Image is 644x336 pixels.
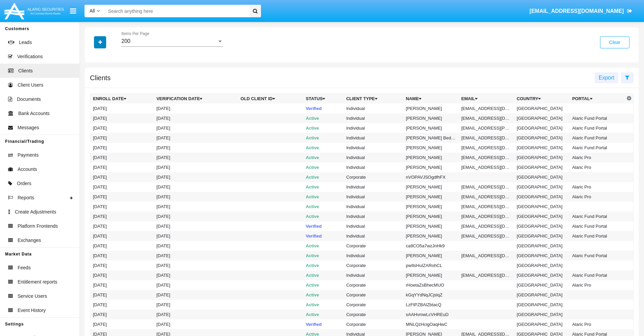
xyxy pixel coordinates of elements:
[303,133,343,143] td: Active
[18,237,41,244] span: Exchanges
[514,172,569,182] td: [GEOGRAPHIC_DATA]
[514,182,569,192] td: [GEOGRAPHIC_DATA]
[18,194,34,201] span: Reports
[569,162,625,172] td: Alaric Pro
[514,143,569,153] td: [GEOGRAPHIC_DATA]
[343,270,403,280] td: Individual
[403,123,459,133] td: [PERSON_NAME]
[403,261,459,270] td: pwItsHuIZARohCL
[18,223,58,230] span: Platform Frontends
[343,104,403,113] td: Individual
[90,182,154,192] td: [DATE]
[121,38,130,44] span: 200
[403,241,459,251] td: ca9CO5a7wzJnHk9
[90,221,154,231] td: [DATE]
[303,261,343,270] td: Active
[403,172,459,182] td: nVOPAVJSOgdfhFX
[154,241,238,251] td: [DATE]
[343,221,403,231] td: Individual
[459,251,514,261] td: [EMAIL_ADDRESS][DOMAIN_NAME]
[154,270,238,280] td: [DATE]
[303,211,343,221] td: Active
[403,251,459,261] td: [PERSON_NAME]
[18,152,39,159] span: Payments
[154,211,238,221] td: [DATE]
[403,221,459,231] td: [PERSON_NAME]
[514,280,569,290] td: [GEOGRAPHIC_DATA]
[403,270,459,280] td: [PERSON_NAME]
[343,280,403,290] td: Corporate
[343,290,403,300] td: Corporate
[403,113,459,123] td: [PERSON_NAME]
[403,211,459,221] td: [PERSON_NAME]
[529,8,624,14] span: [EMAIL_ADDRESS][DOMAIN_NAME]
[569,319,625,329] td: Alaric Pro
[514,202,569,211] td: [GEOGRAPHIC_DATA]
[154,300,238,310] td: [DATE]
[18,293,47,300] span: Service Users
[459,211,514,221] td: [EMAIL_ADDRESS][DOMAIN_NAME]
[154,94,238,104] th: Verification date
[403,290,459,300] td: kGqYYdNqJCjslqZ
[403,104,459,113] td: [PERSON_NAME]
[17,180,31,187] span: Orders
[303,153,343,162] td: Active
[154,221,238,231] td: [DATE]
[343,310,403,319] td: Corporate
[154,280,238,290] td: [DATE]
[303,241,343,251] td: Active
[569,133,625,143] td: Alaric Fund Portal
[303,251,343,261] td: Active
[90,75,111,81] h5: Clients
[514,251,569,261] td: [GEOGRAPHIC_DATA]
[303,143,343,153] td: Active
[105,5,247,17] input: Search
[238,94,303,104] th: Old Client Id
[154,153,238,162] td: [DATE]
[343,94,403,104] th: Client Type
[303,300,343,310] td: Active
[90,319,154,329] td: [DATE]
[90,300,154,310] td: [DATE]
[514,261,569,270] td: [GEOGRAPHIC_DATA]
[17,96,41,103] span: Documents
[459,113,514,123] td: [EMAIL_ADDRESS][DOMAIN_NAME]
[343,319,403,329] td: Corporate
[343,251,403,261] td: Individual
[90,8,95,14] span: All
[90,251,154,261] td: [DATE]
[90,162,154,172] td: [DATE]
[154,172,238,182] td: [DATE]
[569,123,625,133] td: Alaric Fund Portal
[154,143,238,153] td: [DATE]
[403,300,459,310] td: LzFtPZBAlZbtacQ
[90,202,154,211] td: [DATE]
[526,2,636,21] a: [EMAIL_ADDRESS][DOMAIN_NAME]
[154,310,238,319] td: [DATE]
[459,221,514,231] td: [EMAIL_ADDRESS][DOMAIN_NAME]
[514,123,569,133] td: [GEOGRAPHIC_DATA]
[303,192,343,202] td: Active
[514,300,569,310] td: [GEOGRAPHIC_DATA]
[154,319,238,329] td: [DATE]
[343,300,403,310] td: Corporate
[90,133,154,143] td: [DATE]
[303,221,343,231] td: Verified
[514,192,569,202] td: [GEOGRAPHIC_DATA]
[154,133,238,143] td: [DATE]
[343,123,403,133] td: Individual
[514,270,569,280] td: [GEOGRAPHIC_DATA]
[303,123,343,133] td: Active
[403,192,459,202] td: [PERSON_NAME]
[569,231,625,241] td: Alaric Fund Portal
[90,94,154,104] th: Enroll date
[343,192,403,202] td: Individual
[303,319,343,329] td: Verified
[459,231,514,241] td: [EMAIL_ADDRESS][DOMAIN_NAME]
[569,221,625,231] td: Alaric Fund Portal
[343,261,403,270] td: Corporate
[343,133,403,143] td: Individual
[569,270,625,280] td: Alaric Fund Portal
[303,231,343,241] td: Verified
[90,261,154,270] td: [DATE]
